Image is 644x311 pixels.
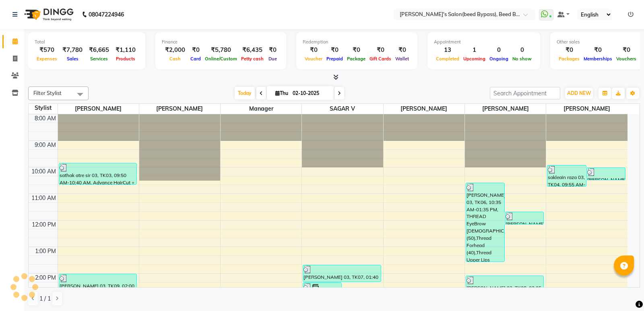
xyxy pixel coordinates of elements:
div: ₹1,110 [112,45,139,55]
div: [PERSON_NAME] 03, TK07, 01:40 PM-02:20 PM, BABY HAIRCUT LONG (350) [303,265,380,282]
div: ₹0 [582,45,614,55]
div: ₹5,780 [203,45,239,55]
div: 9:00 AM [33,141,58,149]
div: ₹0 [188,45,203,55]
div: [PERSON_NAME] 03, TK06, 10:35 AM-01:35 PM, THREAD EyeBrow [DEMOGRAPHIC_DATA] (50),Thread Forhead ... [466,183,504,262]
div: 13 [434,45,461,55]
span: Voucher [303,56,324,62]
div: ₹6,435 [239,45,266,55]
span: Memberships [582,56,614,62]
span: 1 / 1 [39,295,51,303]
div: 0 [510,45,534,55]
button: ADD NEW [565,88,593,99]
span: Filter Stylist [33,90,62,96]
div: 1 [461,45,487,55]
span: [PERSON_NAME] [465,104,546,114]
div: ₹0 [266,45,280,55]
span: Card [188,56,203,62]
div: sakleain raza 03, TK04, 09:55 AM-10:45 AM, Advance Haircut With Senior Stylist (Wash + blowdry+ST... [547,165,586,186]
div: 12:00 PM [30,220,58,229]
div: [PERSON_NAME] 03, TK08, 02:05 PM-02:35 PM, Ironing Medium Length [DEMOGRAPHIC_DATA](500) [466,276,543,288]
div: Finance [162,39,280,45]
span: ADD NEW [567,90,591,96]
div: Redemption [303,39,411,45]
div: Total [35,39,139,45]
span: Sales [65,56,80,62]
span: Wallet [393,56,411,62]
div: ₹0 [367,45,393,55]
div: ₹570 [35,45,59,55]
span: Due [266,56,279,62]
div: ₹0 [393,45,411,55]
span: [PERSON_NAME] [139,104,220,114]
span: Today [235,87,255,99]
img: logo [21,3,76,26]
span: Prepaid [324,56,345,62]
span: Online/Custom [203,56,239,62]
span: Vouchers [614,56,638,62]
div: ₹0 [614,45,638,55]
span: Upcoming [461,56,487,62]
span: Ongoing [487,56,510,62]
div: sathak atre sir 03, TK03, 09:50 AM-10:40 AM, Advance HairCut +[PERSON_NAME] Style (500) [59,163,136,184]
div: ₹2,000 [162,45,188,55]
div: ₹7,780 [59,45,86,55]
div: ₹0 [303,45,324,55]
input: 2025-10-02 [290,87,330,99]
div: 0 [487,45,510,55]
div: ₹0 [557,45,582,55]
div: Appointment [434,39,534,45]
span: No show [510,56,534,62]
span: Packages [557,56,582,62]
span: Thu [273,90,290,96]
div: ₹0 [324,45,345,55]
div: ₹6,665 [86,45,112,55]
span: Package [345,56,367,62]
span: Expenses [35,56,59,62]
span: Products [114,56,137,62]
span: Services [88,56,110,62]
div: 10:00 AM [30,167,58,176]
span: [PERSON_NAME] [546,104,627,114]
span: Completed [434,56,461,62]
span: Gift Cards [367,56,393,62]
span: [PERSON_NAME] [384,104,464,114]
b: 08047224946 [89,3,124,26]
div: ₹0 [345,45,367,55]
div: 8:00 AM [33,114,58,123]
span: SAGAR V [302,104,383,114]
div: [PERSON_NAME] 03, TK09, 02:00 PM-02:50 PM, Advance HairCut +[PERSON_NAME] Style (500) [59,274,136,295]
div: Stylist [29,104,58,112]
div: 11:00 AM [30,194,58,202]
input: Search Appointment [490,87,560,99]
div: 2:00 PM [33,274,58,282]
div: [PERSON_NAME] 03, TK02, 10:00 AM-10:30 AM, Classic HairCut (wash +style )(250) [587,168,625,180]
div: [PERSON_NAME] 03, TK05, 11:40 AM-12:10 PM, THREAD EyeBrow [DEMOGRAPHIC_DATA] (50),Thread Upper Li... [505,212,543,224]
span: Petty cash [239,56,266,62]
span: [PERSON_NAME] [58,104,139,114]
div: 1:00 PM [33,247,58,255]
span: manager [221,104,301,114]
span: Cash [167,56,183,62]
